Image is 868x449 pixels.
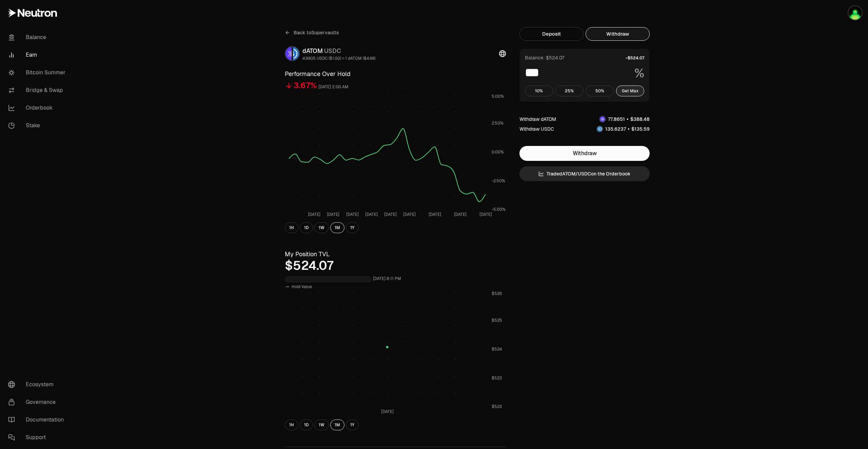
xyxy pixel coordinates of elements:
div: $524.07 [285,259,506,273]
div: [DATE] 8:11 PM [373,275,401,283]
button: Withdraw [586,27,650,41]
button: Withdraw [519,146,650,161]
tspan: -5.00% [492,207,506,212]
h3: Performance Over Hold [285,69,506,79]
tspan: [DATE] [403,212,416,217]
span: Hold Value [292,284,312,289]
img: dATOM Logo [285,47,292,60]
button: 25% [555,86,584,96]
button: 1M [330,222,344,233]
tspan: [DATE] [381,409,394,414]
a: TradedATOM/USDCon the Orderbook [519,166,650,181]
tspan: $526 [492,291,502,296]
div: Withdraw USDC [519,126,554,132]
a: Orderbook [3,99,73,117]
tspan: [DATE] [327,212,339,217]
tspan: -2.50% [492,178,505,184]
button: 1Y [346,419,359,430]
tspan: $522 [492,404,502,409]
button: 1Y [346,222,359,233]
tspan: $523 [492,375,502,381]
tspan: [DATE] [365,212,378,217]
a: Bitcoin Summer [3,64,73,81]
a: Governance [3,393,73,411]
div: 3.67% [294,80,317,91]
a: Balance [3,29,73,46]
span: % [634,67,644,80]
div: Withdraw dATOM [519,116,556,123]
a: Stake [3,117,73,134]
tspan: [DATE] [454,212,467,217]
a: Ecosystem [3,376,73,393]
a: Back toSupervaults [285,27,339,38]
button: 1W [314,419,329,430]
img: USDC Logo [293,47,299,60]
div: Balance: $524.07 [525,54,564,61]
tspan: [DATE] [346,212,359,217]
tspan: 2.50% [492,120,504,126]
button: 1D [300,222,313,233]
a: Earn [3,46,73,64]
span: USDC [324,47,341,55]
tspan: [DATE] [429,212,441,217]
button: 1M [330,419,344,430]
button: Deposit [519,27,584,41]
tspan: [DATE] [308,212,320,217]
button: 1D [300,419,313,430]
button: 1H [285,419,298,430]
tspan: [DATE] [479,212,492,217]
h3: My Position TVL [285,249,506,259]
div: 4.9905 USDC ($1.00) = 1 dATOM ($4.99) [302,56,375,61]
div: [DATE] 2:00 AM [318,83,349,91]
tspan: [DATE] [384,212,397,217]
tspan: 5.00% [492,94,504,99]
img: dATOM Logo [600,116,605,122]
tspan: 0.00% [492,149,504,155]
a: Bridge & Swap [3,81,73,99]
button: Get Max [616,86,645,96]
img: USDC Logo [597,126,603,132]
tspan: $525 [492,318,502,323]
a: Documentation [3,411,73,429]
tspan: $524 [492,347,502,352]
button: 1H [285,222,298,233]
button: 50% [586,86,614,96]
span: Back to Supervaults [294,29,339,36]
img: portefeuilleterra [848,6,862,20]
div: dATOM [302,46,375,56]
button: 1W [314,222,329,233]
a: Support [3,429,73,446]
button: 10% [525,86,553,96]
